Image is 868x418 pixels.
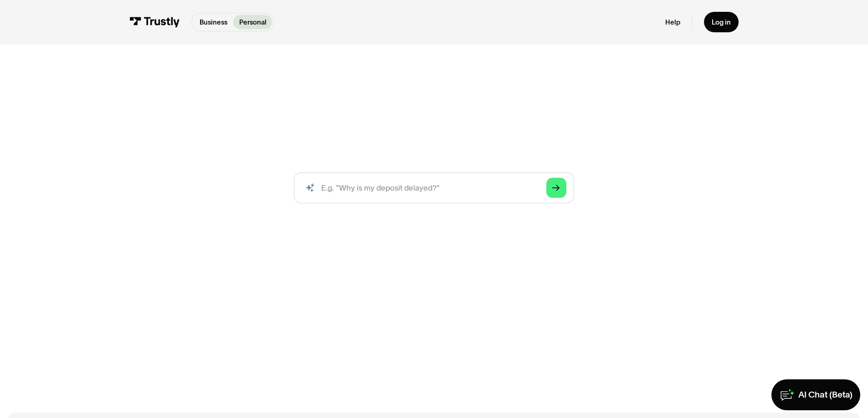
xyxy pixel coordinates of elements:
p: Business [200,17,227,27]
a: AI Chat (Beta) [771,379,860,410]
div: AI Chat (Beta) [798,389,853,401]
img: Trustly Logo [129,17,180,27]
div: Log in [712,18,731,26]
p: Personal [239,17,267,27]
a: Help [665,18,680,26]
a: Business [194,15,233,29]
a: Log in [704,12,739,32]
a: Personal [233,15,272,29]
input: search [294,172,574,203]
